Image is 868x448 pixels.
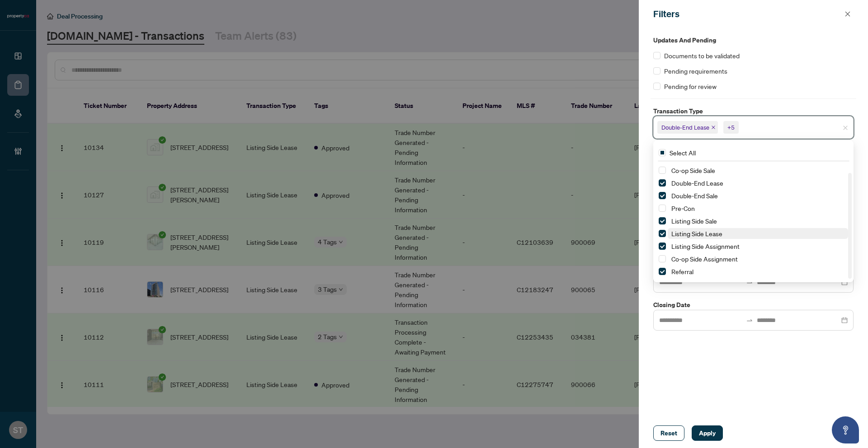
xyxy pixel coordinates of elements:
button: Apply [692,425,723,441]
span: Listing Side Assignment [671,242,740,250]
span: Select Double-End Lease [659,179,666,187]
span: close [844,11,851,17]
span: Listing Side Sale [668,215,848,226]
span: Double-End Lease [657,121,718,134]
span: Pre-Con [668,203,848,214]
span: Co-op Side Assignment [668,253,848,264]
span: Double-End Lease [668,177,848,188]
span: Pre-Con [671,204,695,212]
span: close [711,125,716,130]
span: Double-End Lease [671,179,723,187]
span: Documents to be validated [664,51,740,61]
span: Co-op Side Sale [668,165,848,176]
span: Referral [668,266,848,277]
div: +5 [727,123,735,132]
button: Reset [653,425,684,441]
label: Transaction Type [653,106,854,116]
span: Double-End Sale [668,190,848,201]
span: Pending for review [664,81,717,91]
span: Select Listing Side Sale [659,217,666,224]
span: Reset [660,426,677,440]
span: Co-op Side Assignment [671,255,738,263]
span: Select Referral [659,268,666,275]
span: Referral [671,267,693,275]
span: Co-op Side Sale [671,166,715,174]
span: Select Pre-Con [659,205,666,212]
span: to [746,317,753,324]
span: Listing Side Sale [671,217,717,225]
span: Pending requirements [664,66,727,76]
span: Double-End Sale [671,191,718,200]
span: Select Co-op Side Sale [659,167,666,174]
label: Closing Date [653,300,854,310]
span: Listing Side Assignment [668,241,848,252]
span: Listing Side Lease [668,228,848,239]
span: Double-End Lease [661,123,709,132]
span: Select Listing Side Assignment [659,243,666,250]
button: Open asap [832,416,859,443]
span: Select Double-End Sale [659,192,666,199]
label: Updates and Pending [653,35,854,45]
span: close [843,125,848,131]
span: Select Listing Side Lease [659,230,666,237]
span: swap-right [746,317,753,324]
div: Filters [653,7,842,21]
span: Select Co-op Side Assignment [659,255,666,262]
span: Select All [666,148,699,158]
span: Apply [699,426,716,440]
span: Listing Side Lease [671,229,722,238]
